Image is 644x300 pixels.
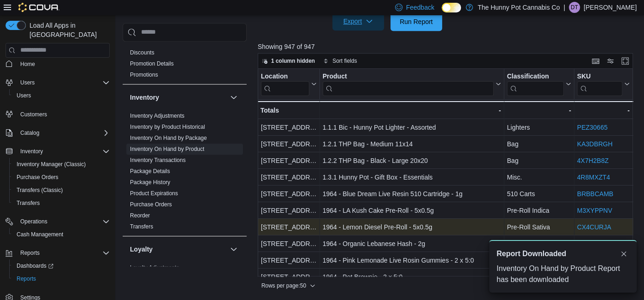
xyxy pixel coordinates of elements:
p: The Hunny Pot Cannabis Co [478,2,560,13]
div: [STREET_ADDRESS] [261,271,317,282]
a: Cash Management [13,229,67,240]
span: Reports [17,275,36,282]
div: [STREET_ADDRESS] [261,172,317,183]
span: Cash Management [13,229,110,240]
a: KA3DBRGH [577,140,612,148]
div: - [577,105,629,116]
a: Product Expirations [130,190,178,197]
a: Inventory On Hand by Product [130,146,204,152]
div: [STREET_ADDRESS] [261,188,317,199]
div: 1964 - Pot Brownie - 2 x 5:0 [322,271,501,282]
span: Inventory Manager (Classic) [13,159,110,170]
span: Dashboards [17,262,53,270]
div: Classification [507,72,563,96]
button: Sort fields [319,55,360,66]
div: Bag [507,138,571,150]
div: [STREET_ADDRESS] [261,138,317,150]
div: Notification [496,248,629,259]
span: Reports [17,247,110,258]
button: Operations [2,215,113,228]
div: Product [322,72,493,81]
span: Users [20,79,35,86]
button: Location [261,72,317,96]
a: Transfers [13,198,43,209]
button: Export [332,12,384,30]
div: [STREET_ADDRESS] [261,255,317,266]
img: Cova [18,3,59,12]
p: [PERSON_NAME] [584,2,637,13]
div: 1964 - Pink Lemonade Live Rosin Gummies - 2 x 5:0 [322,255,501,266]
span: Promotion Details [130,60,174,67]
button: Reports [9,272,113,285]
div: Misc. [507,172,571,183]
span: Feedback [406,3,434,12]
div: Location [261,72,309,96]
span: Cash Management [17,231,63,238]
div: Location [261,72,309,81]
span: Users [17,92,31,99]
button: 1 column hidden [258,55,319,66]
span: Export [338,12,378,30]
span: Inventory by Product Historical [130,123,205,131]
a: CX4CURJA [577,223,611,231]
button: Rows per page:50 [258,280,319,291]
span: Inventory On Hand by Product [130,145,204,153]
span: Operations [20,218,47,225]
button: Catalog [17,127,43,138]
span: DT [571,2,578,13]
span: Run Report [400,17,433,26]
div: Totals [260,105,317,116]
div: [STREET_ADDRESS] [261,222,317,233]
button: Product [322,72,501,96]
div: Classification [507,72,563,81]
button: Inventory Manager (Classic) [9,158,113,171]
p: | [563,2,565,13]
span: Inventory Manager (Classic) [17,161,86,168]
span: Report Downloaded [496,248,566,259]
button: Cash Management [9,228,113,241]
button: Loyalty [228,244,239,255]
a: Dashboards [9,259,113,272]
a: Reorder [130,212,150,219]
span: Dashboards [13,260,110,271]
span: Rows per page : 50 [261,282,306,289]
p: Showing 947 of 947 [258,42,637,51]
span: Home [17,58,110,70]
div: Discounts & Promotions [123,47,247,84]
a: Home [17,59,39,70]
div: [STREET_ADDRESS] [261,238,317,249]
span: Load All Apps in [GEOGRAPHIC_DATA] [26,21,110,39]
a: Reports [13,273,40,284]
span: Customers [20,111,47,118]
button: Reports [2,246,113,259]
button: Inventory [17,146,47,157]
span: Inventory Transactions [130,156,186,164]
div: - [507,105,571,116]
div: 1964 - LA Kush Cake Pre-Roll - 5x0.5g [322,205,501,216]
span: Inventory [20,148,43,155]
div: SKU URL [577,72,622,96]
a: Purchase Orders [130,201,172,208]
button: Customers [2,108,113,121]
span: Users [17,77,110,88]
h3: Inventory [130,93,159,102]
div: 1964 - Organic Lebanese Hash - 2g [322,238,501,249]
button: Catalog [2,126,113,139]
span: Transfers [17,199,40,207]
div: Bag [507,155,571,166]
span: Purchase Orders [17,174,59,181]
div: Pre-Roll Indica [507,205,571,216]
span: Operations [17,216,110,227]
a: Package History [130,179,170,186]
a: Inventory Transactions [130,157,186,163]
button: Enter fullscreen [620,55,631,66]
span: Reports [20,249,40,257]
a: Transfers (Classic) [13,185,66,196]
a: Discounts [130,49,154,56]
span: Purchase Orders [13,172,110,183]
div: [STREET_ADDRESS] [261,205,317,216]
span: Inventory Adjustments [130,112,184,120]
span: Catalog [20,129,39,137]
button: Users [17,77,38,88]
span: Purchase Orders [130,201,172,208]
